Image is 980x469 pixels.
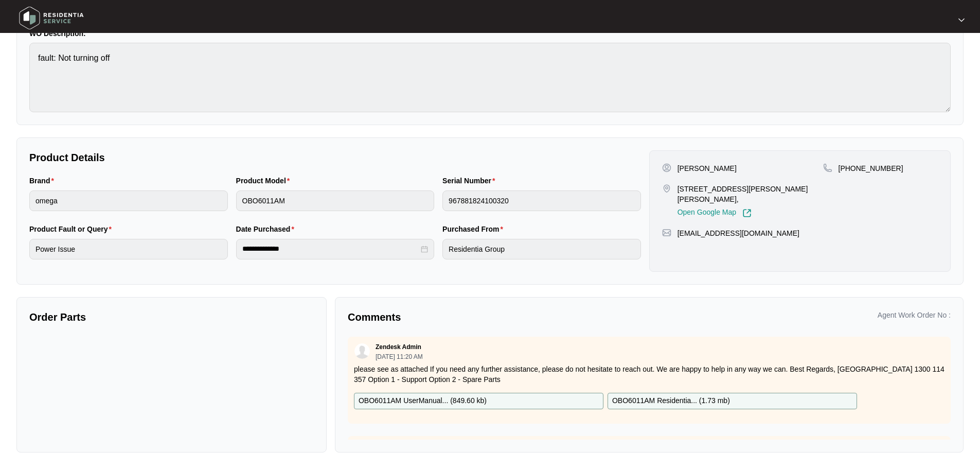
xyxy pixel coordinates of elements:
p: Order Parts [29,310,314,324]
textarea: fault: Not turning off [29,43,951,112]
label: Serial Number [442,176,499,186]
img: user.svg [354,343,370,359]
input: Product Fault or Query [29,239,228,259]
input: Date Purchased [242,244,419,254]
p: Product Details [29,150,641,165]
p: OBO6011AM UserManual... ( 849.60 kb ) [359,395,487,407]
label: Product Model [236,176,294,186]
label: Brand [29,176,58,186]
input: Brand [29,190,228,211]
img: user-pin [662,163,671,172]
p: [EMAIL_ADDRESS][DOMAIN_NAME] [678,228,799,238]
p: Comments [348,310,642,324]
img: residentia service logo [15,3,87,33]
p: [PHONE_NUMBER] [839,163,903,173]
img: map-pin [662,184,671,193]
label: Date Purchased [236,224,298,234]
p: Zendesk Admin [376,343,421,351]
input: Product Model [236,190,435,211]
p: please see as attached If you need any further assistance, please do not hesitate to reach out. W... [354,364,945,385]
a: Open Google Map [678,209,752,218]
img: Link-External [742,209,752,218]
p: [PERSON_NAME] [678,163,737,173]
p: Agent Work Order No : [878,310,951,320]
input: Purchased From [442,239,641,259]
label: Product Fault or Query [29,224,116,234]
img: map-pin [823,163,832,172]
p: [STREET_ADDRESS][PERSON_NAME][PERSON_NAME], [678,184,823,204]
label: Purchased From [442,224,507,234]
p: [DATE] 11:20 AM [376,354,423,360]
img: dropdown arrow [958,18,965,23]
p: OBO6011AM Residentia... ( 1.73 mb ) [612,395,730,407]
input: Serial Number [442,190,641,211]
img: map-pin [662,228,671,237]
